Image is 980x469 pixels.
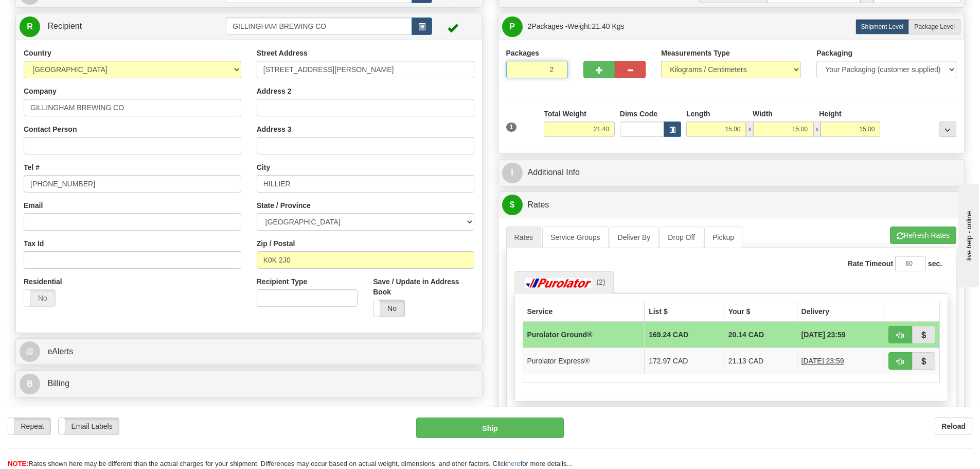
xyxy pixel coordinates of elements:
[610,227,659,248] a: Deliver By
[914,23,955,30] span: Package Level
[661,48,730,58] label: Measurements Type
[373,300,404,317] label: No
[928,258,942,269] label: sec.
[257,61,474,78] input: Enter a location
[8,9,95,16] div: live help - online
[939,121,956,137] div: ...
[507,460,521,467] a: here
[24,124,77,134] label: Contact Person
[59,418,119,435] label: Email Labels
[506,123,517,132] span: 1
[612,22,625,30] span: Kgs
[502,163,523,183] span: I
[24,290,55,306] label: No
[523,348,645,374] td: Purolator Express®
[544,109,586,119] label: Total Weight
[502,16,961,37] a: P 2Packages -Weight:21.40 Kgs
[956,182,979,287] iframe: chat widget
[819,109,842,119] label: Height
[797,302,884,321] th: Delivery
[724,348,797,374] td: 21.13 CAD
[226,18,412,35] input: Recipient Id
[645,302,724,321] th: List $
[416,418,564,438] button: Ship
[24,48,51,58] label: Country
[20,16,40,37] span: R
[528,22,532,30] span: 2
[20,374,40,394] span: B
[620,109,657,119] label: Dims Code
[941,422,966,430] b: Reload
[816,48,852,58] label: Packaging
[724,321,797,348] td: 20.14 CAD
[24,86,57,96] label: Company
[592,22,610,30] span: 21.40
[257,200,311,211] label: State / Province
[257,276,308,287] label: Recipient Type
[935,418,972,435] button: Reload
[502,195,961,216] a: $Rates
[24,276,62,287] label: Residential
[506,48,540,58] label: Packages
[861,23,904,30] span: Shipment Level
[542,227,608,248] a: Service Groups
[47,379,69,388] span: Billing
[848,258,893,269] label: Rate Timeout
[645,348,724,374] td: 172.97 CAD
[20,373,478,394] a: B Billing
[596,278,605,286] span: (2)
[257,124,292,134] label: Address 3
[8,418,50,435] label: Repeat
[502,16,523,37] span: P
[660,227,703,248] a: Drop Off
[257,48,308,58] label: Street Address
[20,341,40,362] span: @
[24,200,43,211] label: Email
[20,16,203,37] a: R Recipient
[257,162,270,172] label: City
[645,321,724,348] td: 169.24 CAD
[20,341,478,362] a: @ eAlerts
[502,162,961,183] a: IAdditional Info
[8,460,28,467] span: NOTE:
[724,302,797,321] th: Your $
[686,109,710,119] label: Length
[813,121,821,137] span: x
[506,227,542,248] a: Rates
[567,22,624,30] span: Weight:
[753,109,773,119] label: Width
[523,321,645,348] td: Purolator Ground®
[47,347,73,356] span: eAlerts
[373,276,474,297] label: Save / Update in Address Book
[801,329,846,340] span: 1 Day
[257,238,295,249] label: Zip / Postal
[47,22,82,30] span: Recipient
[528,16,625,37] span: Packages -
[523,302,645,321] th: Service
[24,238,44,249] label: Tax Id
[704,227,742,248] a: Pickup
[257,86,292,96] label: Address 2
[523,278,595,288] img: Purolator
[502,195,523,215] span: $
[890,227,956,244] button: Refresh Rates
[24,162,40,172] label: Tel #
[801,356,844,366] span: 1 Day
[746,121,753,137] span: x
